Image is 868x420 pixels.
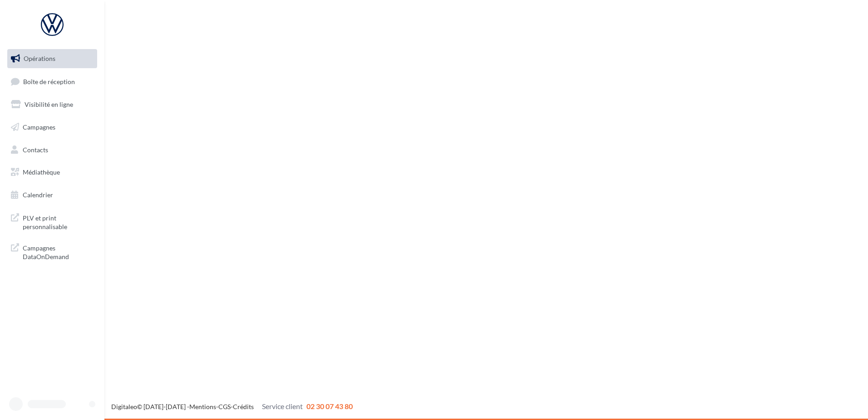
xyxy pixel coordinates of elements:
span: Service client [262,402,303,410]
a: PLV et print personnalisable [5,208,99,235]
span: Contacts [23,145,48,153]
span: Campagnes [23,123,55,131]
a: Campagnes DataOnDemand [5,238,99,265]
a: Médiathèque [5,163,99,182]
span: Calendrier [23,191,53,199]
a: Campagnes [5,118,99,137]
a: Calendrier [5,185,99,205]
a: Boîte de réception [5,72,99,91]
span: PLV et print personnalisable [23,212,94,231]
a: Contacts [5,140,99,160]
a: Digitaleo [111,403,137,410]
span: Médiathèque [23,168,60,176]
span: Campagnes DataOnDemand [23,242,94,261]
a: Opérations [5,49,99,68]
span: Opérations [24,55,55,62]
span: 02 30 07 43 80 [306,402,353,410]
span: © [DATE]-[DATE] - - - [111,403,353,410]
a: Visibilité en ligne [5,95,99,114]
span: Visibilité en ligne [25,100,73,108]
a: Mentions [189,403,216,410]
a: Crédits [233,403,254,410]
a: CGS [218,403,231,410]
span: Boîte de réception [23,77,75,85]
